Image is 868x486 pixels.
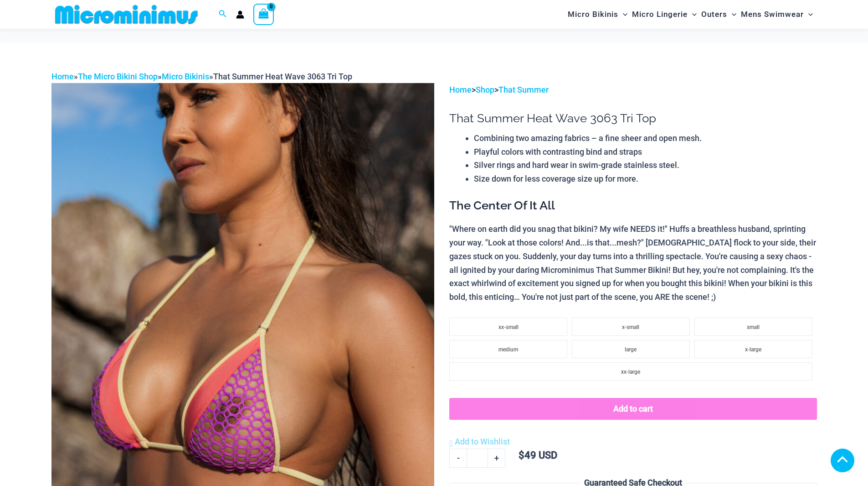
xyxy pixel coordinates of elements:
[632,3,688,26] span: Micro Lingerie
[694,318,812,336] li: small
[78,72,158,81] a: The Micro Bikini Shop
[568,3,618,26] span: Micro Bikinis
[449,398,817,420] button: Add to cart
[449,83,817,97] p: > >
[449,362,812,381] li: xx-large
[694,340,812,358] li: x-large
[741,3,804,26] span: Mens Swimwear
[498,346,518,353] span: medium
[474,158,817,172] li: Silver rings and hard wear in swim-grade stainless steel.
[213,72,352,81] span: That Summer Heat Wave 3063 Tri Top
[476,85,494,94] a: Shop
[564,1,817,27] nav: Site Navigation
[236,10,244,19] a: Account icon link
[519,449,524,461] span: $
[449,435,510,449] a: Add to Wishlist
[449,111,817,125] h1: That Summer Heat Wave 3063 Tri Top
[745,346,761,353] span: x-large
[449,449,467,468] a: -
[449,340,567,358] li: medium
[162,72,209,81] a: Micro Bikinis
[618,3,627,26] span: Menu Toggle
[449,222,817,303] p: "Where on earth did you snag that bikini? My wife NEEDS it!" Huffs a breathless husband, sprintin...
[219,9,227,20] a: Search icon link
[739,3,815,26] a: Mens SwimwearMenu ToggleMenu Toggle
[699,3,739,26] a: OutersMenu ToggleMenu Toggle
[688,3,697,26] span: Menu Toggle
[474,131,817,145] li: Combining two amazing fabrics – a fine sheer and open mesh.
[467,449,488,468] input: Product quantity
[51,4,201,25] img: MM SHOP LOGO FLAT
[474,145,817,159] li: Playful colors with contrasting bind and straps
[449,198,817,214] h3: The Center Of It All
[747,324,760,330] span: small
[630,3,699,26] a: Micro LingerieMenu ToggleMenu Toggle
[804,3,813,26] span: Menu Toggle
[625,346,637,353] span: large
[572,340,690,358] li: large
[253,4,274,25] a: View Shopping Cart, empty
[51,72,352,81] span: » » »
[565,3,630,26] a: Micro BikinisMenu ToggleMenu Toggle
[449,85,472,94] a: Home
[621,369,640,375] span: xx-large
[488,449,505,468] a: +
[727,3,736,26] span: Menu Toggle
[622,324,639,330] span: x-small
[449,318,567,336] li: xx-small
[572,318,690,336] li: x-small
[474,172,817,186] li: Size down for less coverage size up for more.
[455,437,510,446] span: Add to Wishlist
[498,324,519,330] span: xx-small
[51,72,74,81] a: Home
[701,3,727,26] span: Outers
[498,85,549,94] a: That Summer
[519,449,557,461] bdi: 49 USD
